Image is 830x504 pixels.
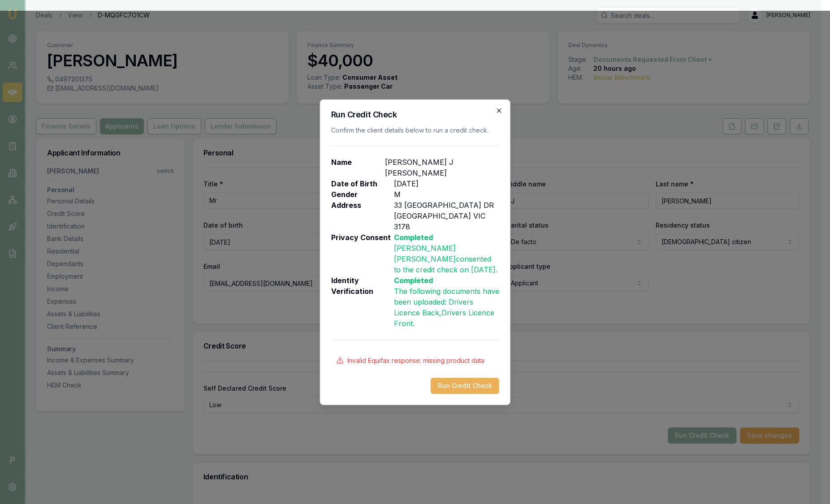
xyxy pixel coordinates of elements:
p: 33 [GEOGRAPHIC_DATA] DR [GEOGRAPHIC_DATA] VIC 3178 [394,200,499,232]
p: Privacy Consent [331,232,394,275]
p: Address [331,200,394,232]
p: M [394,189,401,200]
p: Gender [331,189,394,200]
h2: Run Credit Check [331,111,499,119]
p: Completed [394,232,499,243]
button: Run Credit Check [431,378,499,394]
p: [PERSON_NAME] [PERSON_NAME] consented to the credit check on [DATE] . [394,243,499,275]
p: [PERSON_NAME] J [PERSON_NAME] [385,157,499,178]
p: [DATE] [394,178,419,189]
p: Date of Birth [331,178,394,189]
p: Identity Verification [331,275,394,329]
p: Completed [394,275,499,286]
span: , Drivers Licence Front [394,308,494,328]
p: Confirm the client details below to run a credit check. [331,126,499,135]
p: The following documents have been uploaded: . [394,286,499,329]
p: Name [331,157,385,178]
p: Invalid Equifax response: missing product data [347,356,484,365]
